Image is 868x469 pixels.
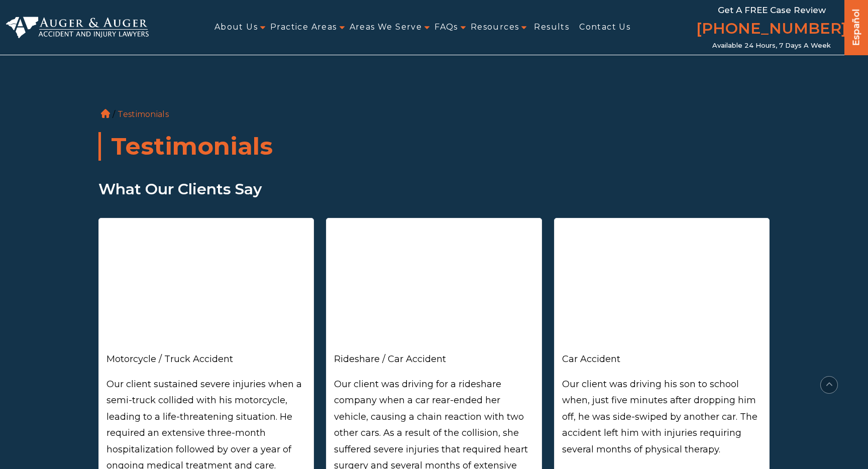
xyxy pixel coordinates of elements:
span: Get a FREE Case Review [718,5,826,15]
a: Contact Us [579,16,630,39]
div: Rideshare / Car Accident [334,351,533,367]
iframe: Victory on Wheels: Motorcyclist Wins $850K Settlement [106,226,306,350]
a: FAQs [435,16,458,39]
h1: Testimonials [98,132,770,161]
li: Testimonials [115,109,171,119]
button: scroll to up [820,376,838,394]
p: Our client was driving his son to school when, just five minutes after dropping him off, he was s... [562,376,762,457]
a: Areas We Serve [350,16,422,39]
a: About Us [214,16,258,39]
span: Available 24 Hours, 7 Days a Week [712,42,831,50]
iframe: Ride-Share Driver Triumphs in Legal Battle, Secures Impressive Settlement Win! [334,226,533,350]
div: Car Accident [562,351,762,367]
a: Practice Areas [270,16,337,39]
iframe: From Tragedy to Triumph: A Father's Journey to Healing After School Drop-Off Accident [562,226,762,350]
a: Resources [471,16,519,39]
div: Motorcycle / Truck Accident [106,351,306,367]
ol: / [98,45,770,121]
img: Auger & Auger Accident and Injury Lawyers Logo [6,17,149,38]
a: Results [534,16,569,39]
a: Home [101,109,110,118]
a: [PHONE_NUMBER] [696,18,847,42]
p: What Our Clients Say [98,176,770,203]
